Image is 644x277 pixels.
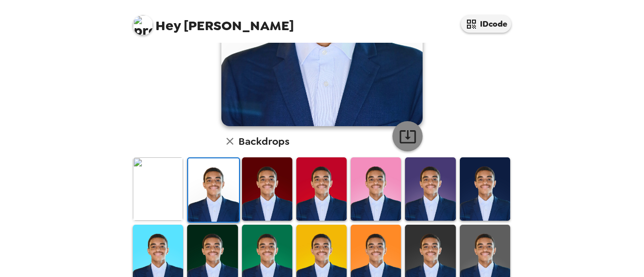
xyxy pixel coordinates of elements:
[133,157,183,220] img: Original
[133,10,294,33] span: [PERSON_NAME]
[155,17,181,35] span: Hey
[238,133,289,149] h6: Backdrops
[461,15,511,33] button: IDcode
[133,15,153,35] img: profile pic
